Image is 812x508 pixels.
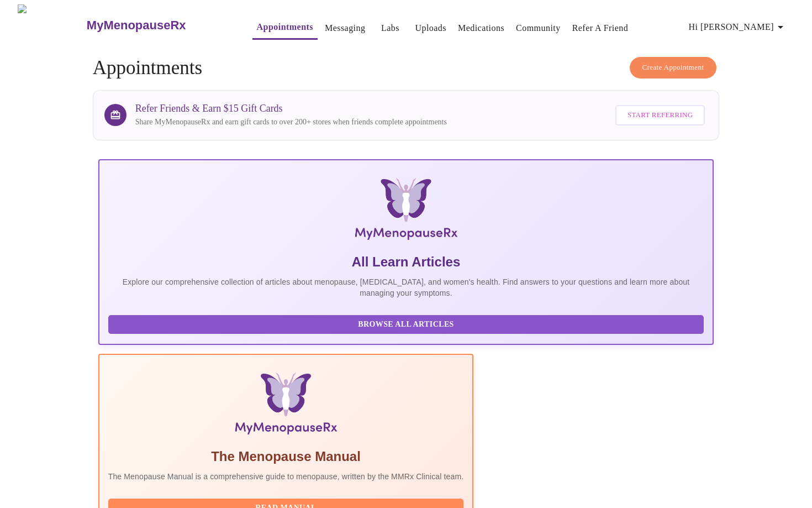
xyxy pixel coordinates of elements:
button: Messaging [320,17,370,39]
button: Refer a Friend [568,17,633,39]
h5: All Learn Articles [108,253,704,271]
button: Appointments [252,16,318,40]
a: Appointments [257,19,313,35]
h3: MyMenopauseRx [87,18,186,33]
img: Menopause Manual [165,373,407,439]
span: Create Appointment [642,61,704,74]
button: Hi [PERSON_NAME] [684,16,792,38]
p: Share MyMenopauseRx and earn gift cards to over 200+ stores when friends complete appointments [135,117,447,128]
button: Community [512,17,565,39]
a: Community [516,20,561,36]
button: Uploads [410,17,451,39]
a: Labs [381,20,399,36]
h5: The Menopause Manual [108,448,464,465]
p: The Menopause Manual is a comprehensive guide to menopause, written by the MMRx Clinical team. [108,471,464,482]
button: Start Referring [615,105,705,125]
span: Start Referring [628,109,693,122]
a: Refer a Friend [572,20,629,36]
h4: Appointments [93,57,720,79]
a: Start Referring [613,99,708,131]
span: Hi [PERSON_NAME] [689,19,787,35]
button: Browse All Articles [108,315,704,334]
button: Medications [454,17,509,39]
h3: Refer Friends & Earn $15 Gift Cards [135,103,447,114]
a: Browse All Articles [108,319,707,328]
p: Explore our comprehensive collection of articles about menopause, [MEDICAL_DATA], and women's hea... [108,276,704,298]
a: Medications [458,20,504,36]
button: Create Appointment [630,57,717,78]
a: Messaging [325,20,365,36]
span: Browse All Articles [119,318,693,332]
img: MyMenopauseRx Logo [201,178,611,244]
button: Labs [372,17,408,39]
img: MyMenopauseRx Logo [18,4,85,46]
a: MyMenopauseRx [85,6,230,45]
a: Uploads [415,20,446,36]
